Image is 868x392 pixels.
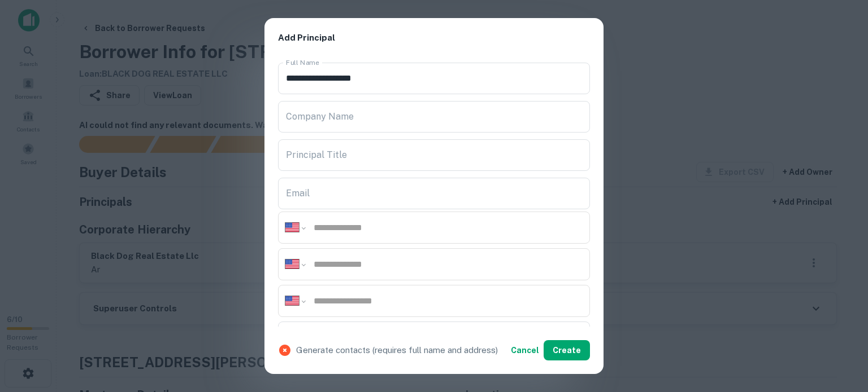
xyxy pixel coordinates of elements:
[544,340,590,360] button: Create
[286,58,319,67] label: Full Name
[506,340,544,360] button: Cancel
[264,18,604,58] h2: Add Principal
[811,302,868,356] iframe: Chat Widget
[296,343,498,357] p: Generate contacts (requires full name and address)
